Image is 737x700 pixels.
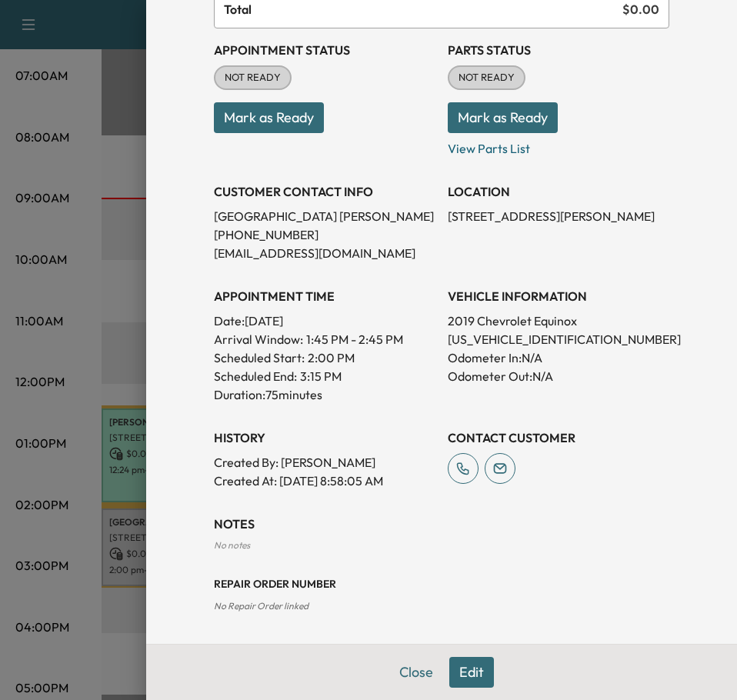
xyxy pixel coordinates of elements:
h3: Repair Order number [214,576,669,592]
p: Arrival Window: [214,330,435,348]
p: [US_VEHICLE_IDENTIFICATION_NUMBER] [448,330,669,348]
p: [EMAIL_ADDRESS][DOMAIN_NAME] [214,244,435,262]
h3: NOTES [214,515,669,533]
span: NOT READY [449,70,524,85]
p: Created At : [DATE] 8:58:05 AM [214,472,435,490]
p: Created By : [PERSON_NAME] [214,453,435,472]
h3: Parts Status [448,41,669,59]
p: [STREET_ADDRESS][PERSON_NAME] [448,207,669,225]
h3: APPOINTMENT TIME [214,287,435,305]
h3: History [214,428,435,447]
h3: Appointment Status [214,41,435,59]
p: Odometer Out: N/A [448,367,669,385]
div: No notes [214,539,669,552]
h3: CONTACT CUSTOMER [448,428,669,447]
p: 2:00 PM [308,348,355,367]
button: Mark as Ready [448,102,558,133]
span: NOT READY [215,70,290,85]
span: 1:45 PM - 2:45 PM [306,330,403,348]
p: Scheduled End: [214,367,297,385]
button: Edit [449,657,494,688]
p: 2019 Chevrolet Equinox [448,312,669,330]
p: Scheduled Start: [214,348,305,367]
button: Mark as Ready [214,102,324,133]
p: View Parts List [448,133,669,158]
p: Date: [DATE] [214,312,435,330]
h3: VEHICLE INFORMATION [448,287,669,305]
p: [PHONE_NUMBER] [214,225,435,244]
p: Duration: 75 minutes [214,385,435,404]
h3: CUSTOMER CONTACT INFO [214,182,435,201]
button: Close [389,657,443,688]
p: Odometer In: N/A [448,348,669,367]
span: No Repair Order linked [214,600,308,612]
p: 3:15 PM [300,367,342,385]
p: [GEOGRAPHIC_DATA] [PERSON_NAME] [214,207,435,225]
h3: LOCATION [448,182,669,201]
